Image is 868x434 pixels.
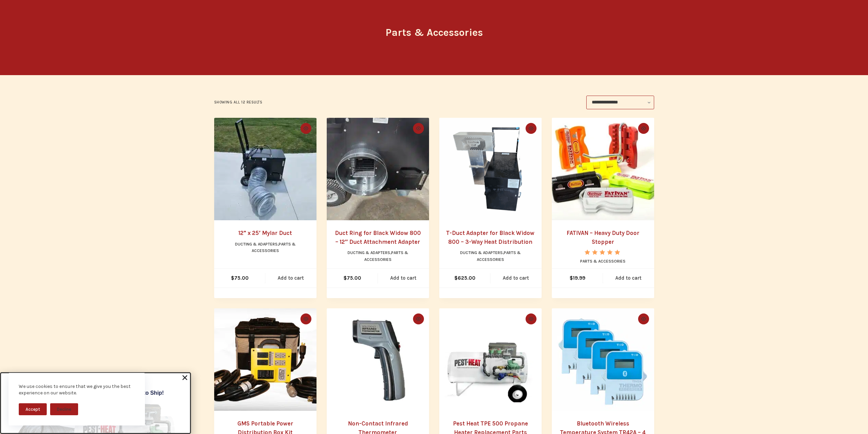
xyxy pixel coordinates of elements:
[364,250,408,262] a: Parts & Accessories
[343,275,361,281] bdi: 75.00
[439,308,542,411] img: Pest Heat TPE-500 Propane Bed Bug Heater replacement parts page
[214,308,317,411] a: GMS Portable Power Distribution Box Kit
[214,99,263,106] p: Showing all 12 results
[214,118,317,220] img: Mylar ducting attached to the Black Widow 800 Propane Heater using the duct ring
[327,308,429,411] img: Non-Contact Infrared Thermometer
[460,250,503,255] a: Ducting & Adapters
[19,403,47,415] button: Accept
[181,374,188,381] a: Close
[446,229,534,245] a: T-Duct Adapter for Black Widow 800 – 3-Way Heat Distribution
[50,403,78,415] button: Decline
[454,275,475,281] bdi: 625.00
[586,96,654,109] select: Shop order
[567,229,639,245] a: FATIVAN – Heavy Duty Door Stopper
[477,250,521,262] a: Parts & Accessories
[439,308,542,411] a: Pest Heat TPE 500 Propane Heater Replacement Parts
[327,118,429,220] a: Duct Ring for Black Widow 800 – 12" Duct Attachment Adapter
[585,250,621,270] span: Rated out of 5
[343,275,347,281] span: $
[19,383,135,396] div: We use cookies to ensure that we give you the best experience on our website.
[413,313,424,324] button: Quick view toggle
[231,275,249,281] bdi: 75.00
[526,313,536,324] button: Quick view toggle
[570,275,585,281] bdi: 19.99
[552,118,654,220] picture: SIX_SR._COLORS_1024x1024
[300,123,311,134] button: Quick view toggle
[5,3,26,23] button: Open LiveChat chat widget
[235,242,278,247] a: Ducting & Adapters
[348,250,390,255] a: Ducting & Adapters
[552,118,654,220] img: FATIVAN - Heavy Duty Door Stopper
[231,275,234,281] span: $
[221,241,310,255] li: ,
[335,229,421,245] a: Duct Ring for Black Widow 800 – 12″ Duct Attachment Adapter
[306,25,562,40] h1: Parts & Accessories
[214,118,317,220] picture: 20250617_135624
[490,269,542,288] a: Add to cart: “T-Duct Adapter for Black Widow 800 – 3-Way Heat Distribution”
[580,259,626,264] a: Parts & Accessories
[327,308,429,411] picture: Infrared_Thermal_Gun_a15dd652-6a69-4888-a56c-ef584fa3bcf6_1024x1024
[585,250,621,255] div: Rated 5.00 out of 5
[238,229,292,236] a: 12” x 25′ Mylar Duct
[454,275,458,281] span: $
[439,308,542,411] picture: Pest Heat TPE-500 Heater
[334,250,422,263] li: ,
[439,118,542,220] a: T-Duct Adapter for Black Widow 800 – 3-Way Heat Distribution
[214,118,317,220] a: 12” x 25' Mylar Duct
[265,269,317,288] a: Add to cart: “12” x 25' Mylar Duct”
[300,313,311,324] button: Quick view toggle
[638,313,649,324] button: Quick view toggle
[552,308,654,411] a: Bluetooth Wireless Temperature System TR42A - 4 pack
[378,269,429,288] a: Add to cart: “Duct Ring for Black Widow 800 – 12" Duct Attachment Adapter”
[526,123,536,134] button: Quick view toggle
[603,269,654,288] a: Add to cart: “FATIVAN - Heavy Duty Door Stopper”
[446,250,535,263] li: ,
[638,123,649,134] button: Quick view toggle
[570,275,573,281] span: $
[413,123,424,134] button: Quick view toggle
